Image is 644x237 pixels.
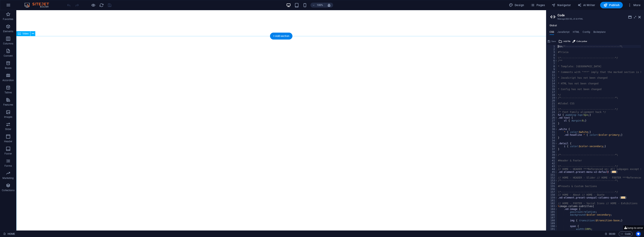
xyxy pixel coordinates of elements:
p: Elements [3,30,13,33]
span: Color picker [576,39,587,44]
div: 2 [546,48,558,51]
div: 29 [546,125,558,128]
button: Pages [529,2,546,8]
div: 37 [546,148,558,151]
div: 19 [546,96,558,99]
h2: Code [558,13,641,17]
h4: HTML [573,31,580,35]
div: 6 [546,59,558,62]
div: 5 [546,56,558,59]
span: : [612,232,612,235]
h4: Boilerplate [593,31,605,35]
div: 18 [546,94,558,96]
p: Favorites [3,18,13,21]
p: Features [3,103,13,106]
div: 42 [546,162,558,165]
div: 34 [546,139,558,142]
div: 154 [546,182,558,185]
div: 7 [546,62,558,65]
div: 181 [546,199,558,202]
div: 10 [546,71,558,74]
div: 28 [546,122,558,125]
img: Editor Logo [23,3,54,8]
div: 14 [546,82,558,85]
div: 9 [546,68,558,71]
div: 3 [546,51,558,54]
div: 185 [546,211,558,213]
p: Tables [4,91,12,94]
div: 188 [546,219,558,222]
h4: Global [550,24,557,27]
p: Images [4,115,12,119]
p: Columns [3,42,13,45]
p: Accordion [2,79,14,82]
div: 186 [546,213,558,216]
div: 8 [546,65,558,68]
div: 190 [546,225,558,228]
div: 12 [546,76,558,79]
span: Add file [563,39,570,44]
div: 157 [546,191,558,193]
div: 11 [546,74,558,76]
div: 39 [546,153,558,156]
div: 152 [546,176,558,179]
div: 25 [546,114,558,116]
div: 31 [546,131,558,133]
div: Design (Ctrl+Alt+Y) [507,2,526,8]
div: 20 [546,99,558,102]
div: 191 [546,228,558,230]
a: Click to cancel selection. Double-click to open Pages [3,231,15,236]
button: Navigator [550,2,573,8]
div: 4 [546,54,558,56]
button: Code [619,231,633,236]
button: Click here to leave preview mode and continue editing [91,3,96,8]
span: AI Writer [577,3,595,7]
span: Navigator [552,3,571,7]
div: 17 [546,91,558,94]
p: Collections [2,189,14,192]
span: Design [509,3,524,7]
div: 184 [546,208,558,211]
div: 15 [546,85,558,88]
button: reload [99,3,104,8]
div: 159 [546,196,558,199]
p: Content [4,54,13,57]
button: Publish [600,2,623,8]
div: 26 [546,116,558,119]
h4: CSS [550,31,554,35]
button: Add file [558,39,571,44]
div: 35 [546,142,558,145]
h4: JavaScript [557,31,569,35]
span: Publish [603,3,620,7]
span: ... [612,171,616,173]
div: 43 [546,165,558,168]
div: 36 [546,145,558,148]
i: Reload page [99,3,104,8]
div: 189 [546,222,558,225]
button: Design [507,2,526,8]
div: 40 [546,156,558,159]
div: 32 [546,133,558,136]
p: Marketing [2,176,14,180]
div: 151 [546,173,558,176]
span: 00 00 [609,231,615,236]
div: 45 [546,171,558,173]
div: 182 [546,202,558,205]
span: Pages [531,3,545,7]
button: Usercentrics [636,231,641,236]
div: + Add section [270,33,293,40]
div: 155 [546,185,558,188]
div: 183 [546,205,558,208]
div: 41 [546,159,558,162]
div: 22 [546,105,558,108]
div: 23 [546,108,558,111]
h6: 100% [317,3,323,8]
div: 158 [546,193,558,196]
h6: Session time [605,231,615,236]
button: AI Writer [576,2,597,8]
button: 100% [310,3,325,8]
div: 30 [546,128,558,131]
span: ... [621,196,625,199]
div: 153 [546,179,558,182]
div: 16 [546,88,558,91]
